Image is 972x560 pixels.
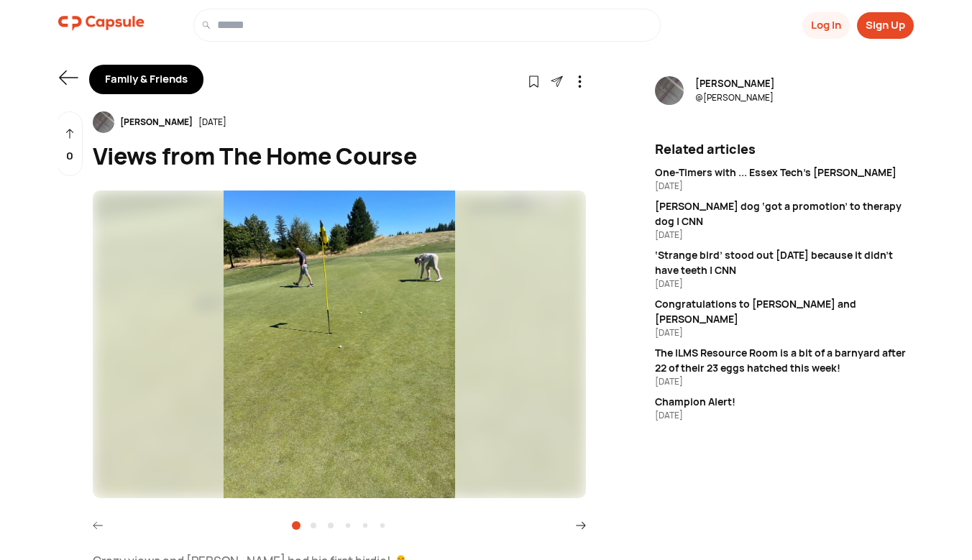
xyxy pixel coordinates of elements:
img: resizeImage [93,191,586,498]
div: ‘Strange bird’ stood out [DATE] because it didn’t have teeth | CNN [655,247,914,277]
img: logo [58,9,145,37]
div: [DATE] [655,277,914,290]
div: Champion Alert! [655,394,914,409]
span: [PERSON_NAME] [695,77,775,91]
div: [PERSON_NAME] [114,116,198,129]
span: @ [PERSON_NAME] [695,91,775,104]
button: Log In [802,12,850,39]
div: Views from The Home Course [93,139,586,173]
img: resizeImage [93,111,114,140]
a: logo [58,9,145,42]
div: [DATE] [198,116,226,129]
div: [PERSON_NAME] dog ‘got a promotion’ to therapy dog | CNN [655,198,914,229]
div: [DATE] [655,229,914,242]
div: [DATE] [655,375,914,388]
div: The ILMS Resource Room is a bit of a barnyard after 22 of their 23 eggs hatched this week! [655,345,914,375]
div: Related articles [655,139,914,159]
div: [DATE] [655,409,914,422]
p: 0 [66,148,73,165]
img: resizeImage [655,76,684,114]
div: One-Timers with ... Essex Tech's [PERSON_NAME] [655,165,914,180]
div: Congratulations to [PERSON_NAME] and [PERSON_NAME] [655,296,914,326]
div: Family & Friends [89,65,203,94]
div: [DATE] [655,326,914,339]
div: [DATE] [655,180,914,193]
button: Sign Up [857,12,914,39]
